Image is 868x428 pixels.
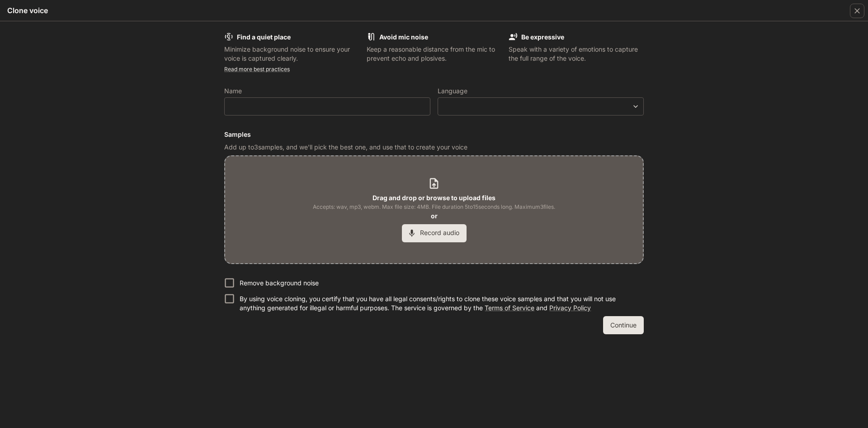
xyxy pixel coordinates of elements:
b: Find a quiet place [237,33,291,41]
b: or [431,212,438,220]
button: Record audio [402,224,467,242]
p: Name [224,88,242,94]
p: Language [438,88,467,94]
a: Privacy Policy [549,304,591,312]
a: Terms of Service [485,304,534,312]
b: Avoid mic noise [379,33,428,41]
a: Read more best practices [224,66,290,72]
p: By using voice cloning, you certify that you have all legal consents/rights to clone these voice ... [240,294,637,313]
div: ​ [438,102,643,111]
h5: Clone voice [7,5,48,15]
p: Add up to 3 samples, and we'll pick the best one, and use that to create your voice [224,143,644,152]
span: Accepts: wav, mp3, webm. Max file size: 4MB. File duration 5 to 15 seconds long. Maximum 3 files. [313,202,555,212]
p: Speak with a variety of emotions to capture the full range of the voice. [509,45,644,63]
p: Remove background noise [240,279,319,288]
p: Minimize background noise to ensure your voice is captured clearly. [224,45,359,63]
p: Keep a reasonable distance from the mic to prevent echo and plosives. [367,45,502,63]
h6: Samples [224,130,644,139]
b: Drag and drop or browse to upload files [373,194,495,202]
button: Continue [603,316,644,334]
b: Be expressive [521,33,564,41]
